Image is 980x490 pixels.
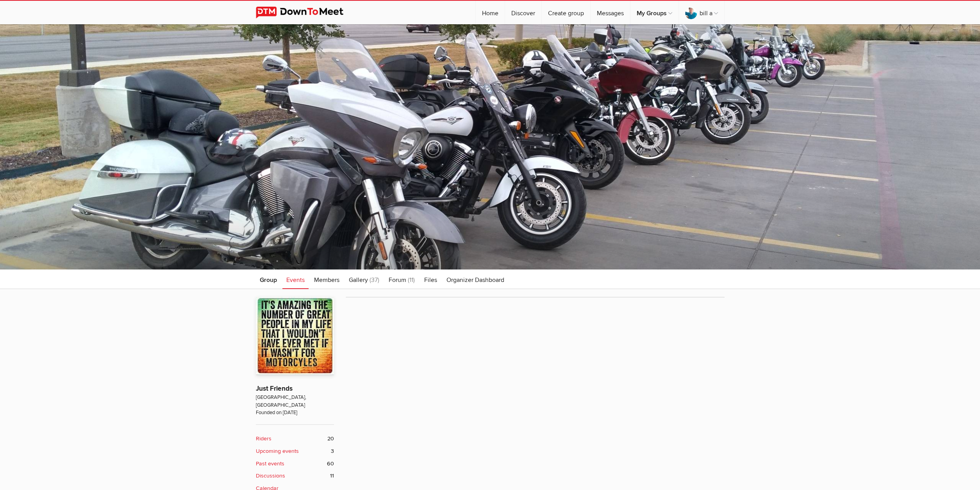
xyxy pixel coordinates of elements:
[256,297,334,375] img: Just Friends
[256,459,284,468] b: Past events
[630,1,678,24] a: My Groups
[310,269,343,289] a: Members
[349,276,368,284] span: Gallery
[256,269,281,289] a: Group
[327,459,334,468] span: 60
[446,276,504,284] span: Organizer Dashboard
[256,409,334,416] span: Founded on [DATE]
[286,276,305,284] span: Events
[282,269,309,289] a: Events
[256,394,334,409] span: [GEOGRAPHIC_DATA], [GEOGRAPHIC_DATA]
[385,269,419,289] a: Forum (11)
[314,276,339,284] span: Members
[327,434,334,443] span: 20
[505,1,541,24] a: Discover
[330,472,334,480] span: 11
[260,276,277,284] span: Group
[591,1,630,24] a: Messages
[256,434,271,443] b: Riders
[256,434,334,443] a: Riders 20
[256,459,334,468] a: Past events 60
[420,269,441,289] a: Files
[476,1,505,24] a: Home
[408,276,415,284] span: (11)
[331,447,334,456] span: 3
[256,447,299,456] b: Upcoming events
[370,276,379,284] span: (37)
[256,384,293,393] a: Just Friends
[679,1,724,24] a: bill a
[256,472,334,480] a: Discussions 11
[542,1,590,24] a: Create group
[389,276,406,284] span: Forum
[424,276,437,284] span: Files
[256,7,355,18] img: DownToMeet
[345,269,383,289] a: Gallery (37)
[443,269,508,289] a: Organizer Dashboard
[256,472,285,480] b: Discussions
[256,447,334,456] a: Upcoming events 3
